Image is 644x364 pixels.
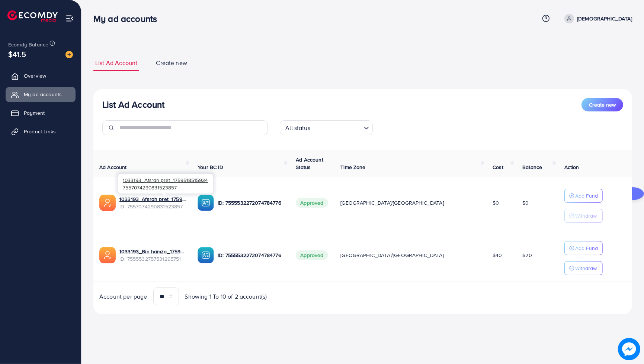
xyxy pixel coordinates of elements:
[575,211,597,220] p: Withdraw
[8,49,26,59] span: $41.5
[313,121,361,133] input: Search for option
[564,189,603,203] button: Add Fund
[218,198,284,207] p: ID: 7555532272074784776
[99,195,116,211] img: ic-ads-acc.e4c84228.svg
[99,292,147,301] span: Account per page
[93,13,163,24] h3: My ad accounts
[119,255,186,263] span: ID: 7555532757531295751
[123,176,208,183] span: 1033193_Afsrah pret_1759518515934
[156,59,187,67] span: Create new
[575,244,598,253] p: Add Fund
[198,195,214,211] img: ic-ba-acc.ded83a64.svg
[493,199,499,207] span: $0
[575,264,597,273] p: Withdraw
[7,10,58,22] img: logo
[522,163,542,171] span: Balance
[493,251,502,259] span: $40
[284,123,312,133] span: All status
[65,51,73,58] img: image
[198,247,214,263] img: ic-ba-acc.ded83a64.svg
[218,251,284,260] p: ID: 7555532272074784776
[296,198,328,208] span: Approved
[8,41,48,48] span: Ecomdy Balance
[119,248,186,263] div: <span class='underline'>1033193_Bin hamza_1759159848912</span></br>7555532757531295751
[564,163,579,171] span: Action
[589,101,616,108] span: Create new
[6,87,76,102] a: My ad accounts
[65,14,74,23] img: menu
[581,98,623,111] button: Create new
[340,251,444,259] span: [GEOGRAPHIC_DATA]/[GEOGRAPHIC_DATA]
[6,124,76,139] a: Product Links
[119,203,186,210] span: ID: 7557074290831523857
[95,59,137,67] span: List Ad Account
[296,250,328,260] span: Approved
[119,195,186,203] a: 1033193_Afsrah pret_1759518515934
[185,292,267,301] span: Showing 1 To 10 of 2 account(s)
[198,163,223,171] span: Your BC ID
[564,241,603,255] button: Add Fund
[340,163,365,171] span: Time Zone
[99,247,116,263] img: ic-ads-acc.e4c84228.svg
[24,128,56,135] span: Product Links
[564,261,603,275] button: Withdraw
[618,338,640,360] img: image
[575,191,598,200] p: Add Fund
[522,251,532,259] span: $20
[119,248,186,255] a: 1033193_Bin hamza_1759159848912
[102,99,164,110] h3: List Ad Account
[564,209,603,223] button: Withdraw
[296,156,323,171] span: Ad Account Status
[340,199,444,207] span: [GEOGRAPHIC_DATA]/[GEOGRAPHIC_DATA]
[24,109,45,117] span: Payment
[118,174,213,194] div: 7557074290831523857
[99,163,127,171] span: Ad Account
[6,68,76,83] a: Overview
[6,105,76,120] a: Payment
[24,91,62,98] span: My ad accounts
[493,163,503,171] span: Cost
[522,199,529,207] span: $0
[280,120,373,135] div: Search for option
[24,72,46,79] span: Overview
